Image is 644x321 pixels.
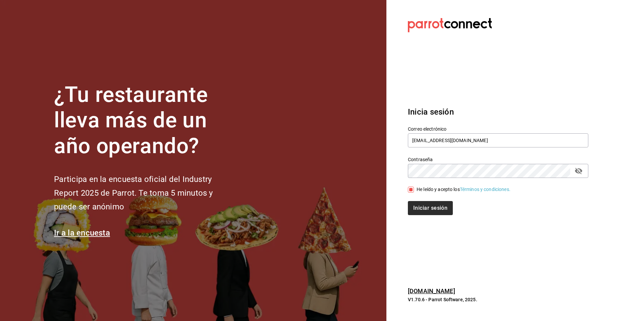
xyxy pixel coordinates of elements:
a: Términos y condiciones. [460,187,511,192]
a: Ir a la encuesta [54,228,110,238]
h1: ¿Tu restaurante lleva más de un año operando? [54,82,235,159]
input: Ingresa tu correo electrónico [408,133,588,147]
label: Contraseña [408,157,588,162]
label: Correo electrónico [408,126,588,131]
h2: Participa en la encuesta oficial del Industry Report 2025 de Parrot. Te toma 5 minutos y puede se... [54,173,235,213]
button: Iniciar sesión [408,201,453,215]
button: passwordField [573,165,584,177]
div: He leído y acepto los [417,186,511,193]
h3: Inicia sesión [408,106,588,118]
p: V1.70.6 - Parrot Software, 2025. [408,296,588,303]
a: [DOMAIN_NAME] [408,287,455,295]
